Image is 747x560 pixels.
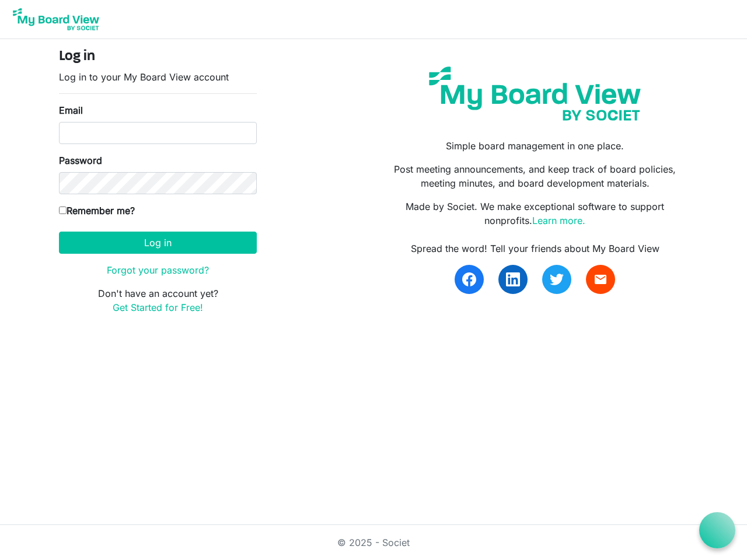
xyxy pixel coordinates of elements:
[586,265,615,294] a: email
[59,204,135,218] label: Remember me?
[59,206,67,214] input: Remember me?
[594,272,608,286] span: email
[382,139,688,153] p: Simple board management in one place.
[550,272,564,286] img: twitter.svg
[382,242,688,256] div: Spread the word! Tell your friends about My Board View
[506,272,520,286] img: linkedin.svg
[59,286,257,314] p: Don't have an account yet?
[107,264,209,276] a: Forgot your password?
[382,162,688,190] p: Post meeting announcements, and keep track of board policies, meeting minutes, and board developm...
[59,103,83,117] label: Email
[59,48,257,65] h4: Log in
[462,272,476,286] img: facebook.svg
[382,199,688,228] p: Made by Societ. We make exceptional software to support nonprofits.
[113,302,203,313] a: Get Started for Free!
[59,153,102,167] label: Password
[420,58,650,129] img: my-board-view-societ.svg
[59,232,257,254] button: Log in
[59,70,257,84] p: Log in to your My Board View account
[9,5,103,34] img: My Board View Logo
[337,537,410,548] a: © 2025 - Societ
[532,215,585,226] a: Learn more.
